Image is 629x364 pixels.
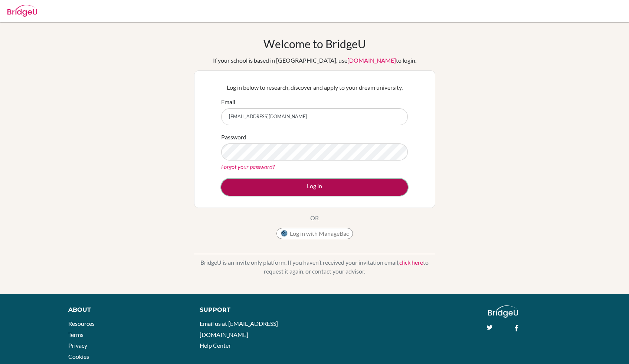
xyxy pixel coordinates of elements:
p: BridgeU is an invite only platform. If you haven’t received your invitation email, to request it ... [194,258,435,276]
img: Bridge-U [7,5,37,17]
a: click here [399,259,423,266]
a: Email us at [EMAIL_ADDRESS][DOMAIN_NAME] [200,320,278,338]
a: Help Center [200,342,231,349]
h1: Welcome to BridgeU [263,37,366,50]
p: OR [310,214,319,222]
a: Privacy [68,342,87,349]
label: Password [221,133,246,142]
p: Log in below to research, discover and apply to your dream university. [221,83,408,92]
button: Log in [221,179,408,196]
a: Cookies [68,353,89,360]
label: Email [221,97,235,106]
div: Support [200,305,306,314]
a: Terms [68,331,83,338]
a: Forgot your password? [221,163,275,170]
img: logo_white@2x-f4f0deed5e89b7ecb1c2cc34c3e3d731f90f0f143d5ea2071677605dd97b5244.png [488,305,518,318]
a: [DOMAIN_NAME] [347,57,396,64]
div: If your school is based in [GEOGRAPHIC_DATA], use to login. [213,56,416,65]
div: About [68,305,183,314]
button: Log in with ManageBac [276,228,353,239]
a: Resources [68,320,95,327]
